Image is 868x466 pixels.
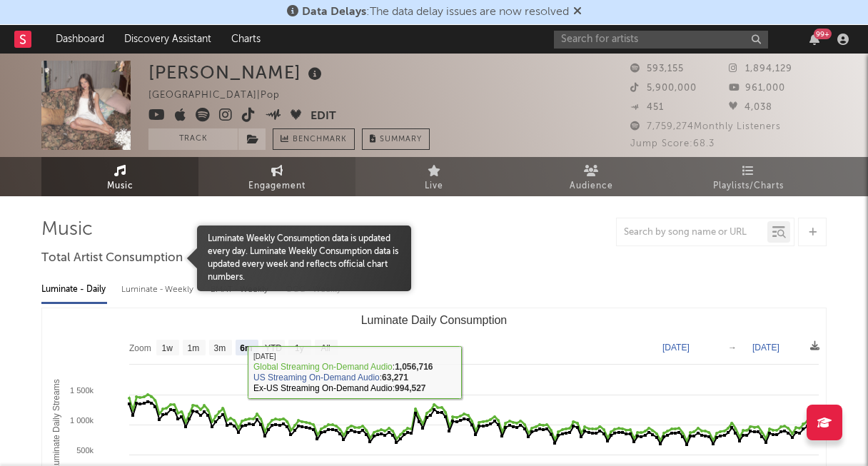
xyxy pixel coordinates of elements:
[662,343,690,353] text: [DATE]
[197,233,411,284] span: Luminate Weekly Consumption data is updated every day. Luminate Weekly Consumption data is update...
[728,343,737,353] text: →
[214,343,226,353] text: 3m
[361,314,508,326] text: Luminate Daily Consumption
[630,139,715,148] span: Jump Score: 68.3
[248,178,306,195] span: Engagement
[729,64,792,74] span: 1,894,129
[188,343,200,353] text: 1m
[630,64,684,74] span: 593,155
[148,61,325,84] div: [PERSON_NAME]
[617,227,767,238] input: Search by song name or URL
[355,157,513,196] a: Live
[70,386,94,395] text: 1 500k
[295,343,304,353] text: 1y
[148,128,238,150] button: Track
[752,343,779,353] text: [DATE]
[221,25,271,54] a: Charts
[513,157,670,196] a: Audience
[41,278,107,302] div: Luminate - Daily
[729,83,785,93] span: 961,000
[240,343,252,353] text: 6m
[198,157,355,196] a: Engagement
[107,178,133,195] span: Music
[809,34,819,45] button: 99+
[311,108,336,126] button: Edit
[302,6,569,18] span: : The data delay issues are now resolved
[380,136,422,143] span: Summary
[121,278,196,302] div: Luminate - Weekly
[554,31,768,49] input: Search for artists
[362,128,430,150] button: Summary
[70,416,94,425] text: 1 000k
[114,25,221,54] a: Discovery Assistant
[46,25,114,54] a: Dashboard
[630,103,664,112] span: 451
[570,178,613,195] span: Audience
[148,87,296,104] div: [GEOGRAPHIC_DATA] | Pop
[670,157,827,196] a: Playlists/Charts
[573,6,582,18] span: Dismiss
[293,131,347,148] span: Benchmark
[425,178,443,195] span: Live
[41,250,183,267] span: Total Artist Consumption
[713,178,784,195] span: Playlists/Charts
[729,103,772,112] span: 4,038
[265,343,282,353] text: YTD
[630,83,697,93] span: 5,900,000
[630,122,781,131] span: 7,759,274 Monthly Listeners
[162,343,173,353] text: 1w
[273,128,355,150] a: Benchmark
[302,6,366,18] span: Data Delays
[814,29,832,39] div: 99 +
[76,446,94,455] text: 500k
[41,157,198,196] a: Music
[129,343,151,353] text: Zoom
[321,343,330,353] text: All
